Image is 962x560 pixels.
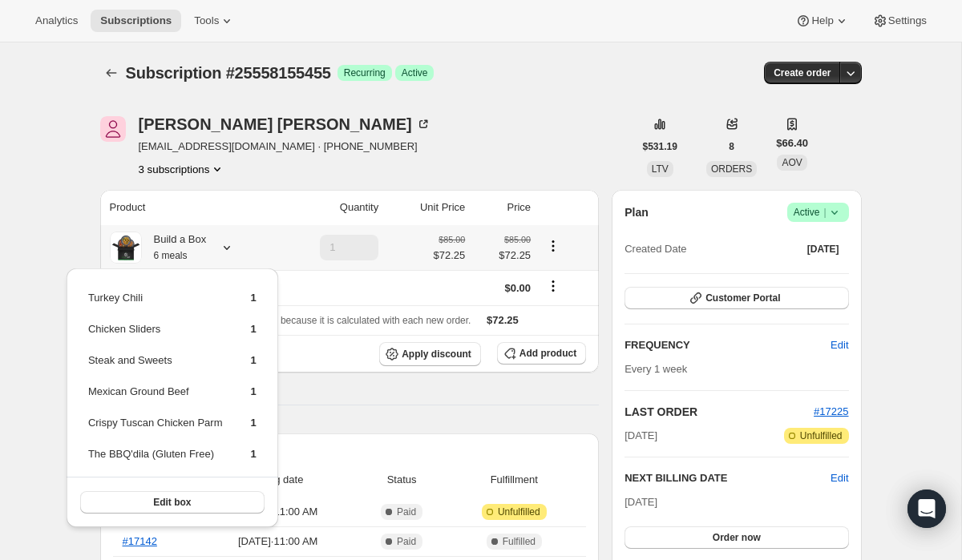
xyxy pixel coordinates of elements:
[776,135,808,151] span: $66.40
[110,315,471,326] span: Sales tax (if applicable) is not displayed because it is calculated with each new order.
[35,14,78,27] span: Analytics
[888,14,927,27] span: Settings
[251,385,257,397] span: 1
[505,282,532,294] span: $0.00
[126,64,331,82] span: Subscription #25558155455
[624,337,831,353] h2: FREQUENCY
[782,157,802,168] span: AOV
[251,448,257,460] span: 1
[652,163,669,175] span: LTV
[863,10,936,32] button: Settings
[154,250,188,261] small: 6 meals
[383,190,470,225] th: Unit Price
[497,342,586,365] button: Add product
[823,206,826,219] span: |
[800,429,843,442] span: Unfulfilled
[831,470,848,486] button: Edit
[798,238,849,260] button: [DATE]
[807,243,839,256] span: [DATE]
[251,417,257,429] span: 1
[719,135,744,158] button: 8
[80,491,265,514] button: Edit box
[184,10,245,32] button: Tools
[397,535,416,548] span: Paid
[451,472,576,488] span: Fulfillment
[705,292,780,304] span: Customer Portal
[26,10,87,32] button: Analytics
[123,535,157,547] a: #17142
[624,404,814,420] h2: LAST ORDER
[100,62,123,84] button: Subscriptions
[624,287,848,309] button: Customer Portal
[711,163,752,175] span: ORDERS
[764,62,840,84] button: Create order
[624,496,657,508] span: [DATE]
[794,204,843,220] span: Active
[624,363,687,375] span: Every 1 week
[153,496,191,509] span: Edit box
[87,414,224,444] td: Crispy Tuscan Chicken Parm
[470,190,536,225] th: Price
[139,161,226,177] button: Product actions
[814,405,848,417] a: #17225
[251,292,257,304] span: 1
[774,66,831,79] span: Create order
[142,232,207,264] div: Build a Box
[786,10,859,32] button: Help
[624,204,649,220] h2: Plan
[503,535,536,548] span: Fulfilled
[139,139,431,155] span: [EMAIL_ADDRESS][DOMAIN_NAME] · [PHONE_NUMBER]
[434,248,466,264] span: $72.25
[713,531,761,544] span: Order now
[624,470,831,486] h2: NEXT BILLING DATE
[87,352,224,381] td: Steak and Sweets
[540,277,566,295] button: Shipping actions
[251,323,257,335] span: 1
[100,14,172,27] span: Subscriptions
[100,190,276,225] th: Product
[100,116,126,142] span: Joseph Giardina
[487,314,519,326] span: $72.25
[624,428,657,444] span: [DATE]
[624,241,686,257] span: Created Date
[519,347,576,360] span: Add product
[251,354,257,366] span: 1
[633,135,687,158] button: $531.19
[87,383,224,413] td: Mexican Ground Beef
[504,235,531,244] small: $85.00
[498,506,540,518] span: Unfulfilled
[907,489,946,528] div: Open Intercom Messenger
[362,472,443,488] span: Status
[402,66,428,79] span: Active
[821,332,858,358] button: Edit
[204,534,352,550] span: [DATE] · 11:00 AM
[397,506,416,518] span: Paid
[439,235,465,244] small: $85.00
[624,526,848,549] button: Order now
[194,14,219,27] span: Tools
[91,10,181,32] button: Subscriptions
[814,404,848,420] button: #17225
[113,446,587,462] h2: Payment attempts
[402,348,471,361] span: Apply discount
[729,140,734,153] span: 8
[276,190,383,225] th: Quantity
[831,337,848,353] span: Edit
[811,14,833,27] span: Help
[110,232,142,264] img: product img
[344,66,386,79] span: Recurring
[87,320,224,350] td: Chicken Sliders
[87,445,224,475] td: The BBQ'dila (Gluten Free)
[379,342,481,366] button: Apply discount
[87,289,224,319] td: Turkey Chili
[139,116,431,132] div: [PERSON_NAME] [PERSON_NAME]
[643,140,677,153] span: $531.19
[540,237,566,255] button: Product actions
[475,248,531,264] span: $72.25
